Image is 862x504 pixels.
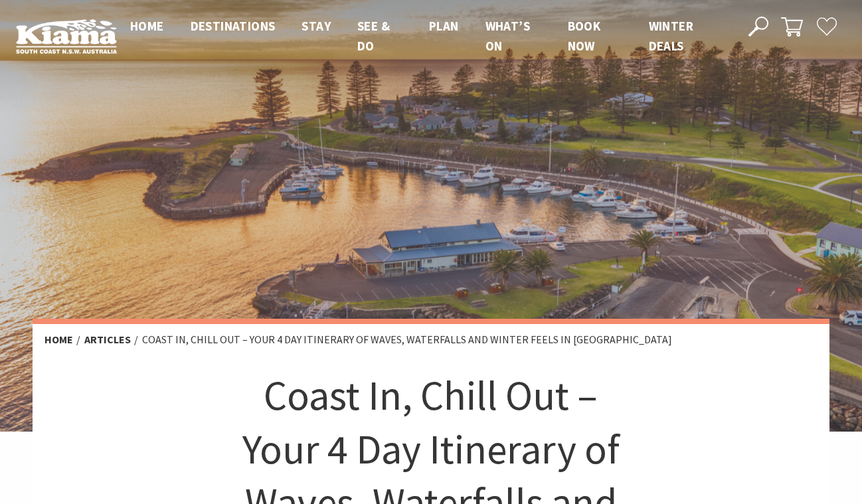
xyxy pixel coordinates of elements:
[130,18,164,34] span: Home
[142,331,672,349] li: Coast In, Chill Out – Your 4 Day Itinerary of Waves, Waterfalls and Winter Feels in [GEOGRAPHIC_D...
[84,333,131,347] a: Articles
[16,19,117,53] img: Kiama Logo
[649,18,693,54] span: Winter Deals
[429,18,459,34] span: Plan
[44,333,73,347] a: Home
[191,18,276,34] span: Destinations
[302,18,331,34] span: Stay
[357,18,390,54] span: See & Do
[485,18,530,54] span: What’s On
[117,16,733,56] nav: Main Menu
[568,18,601,54] span: Book now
